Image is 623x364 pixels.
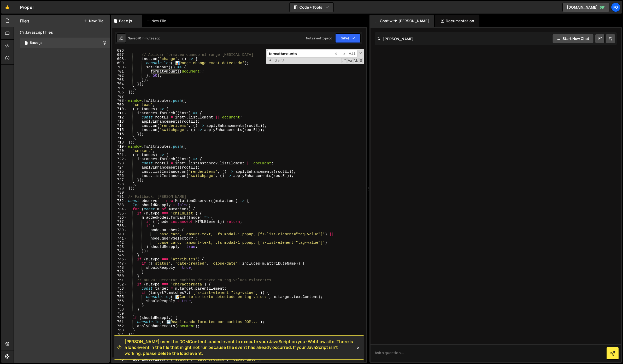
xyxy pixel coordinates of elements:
[112,182,127,186] div: 728
[112,220,127,224] div: 737
[112,312,127,316] div: 759
[112,174,127,178] div: 726
[112,103,127,107] div: 709
[112,320,127,324] div: 761
[20,18,30,24] h2: Files
[112,282,127,287] div: 752
[112,324,127,328] div: 762
[112,332,127,337] div: 764
[112,341,127,345] div: 766
[128,36,160,40] div: Saved
[137,36,160,40] div: 40 minutes ago
[112,211,127,216] div: 735
[112,207,127,211] div: 734
[112,278,127,282] div: 751
[20,4,33,10] div: Propel
[112,157,127,161] div: 722
[112,99,127,103] div: 708
[112,115,127,120] div: 712
[112,216,127,220] div: 736
[112,299,127,303] div: 756
[112,245,127,249] div: 743
[112,253,127,257] div: 745
[112,303,127,307] div: 757
[25,41,28,45] span: 1
[267,50,333,58] input: Search for
[112,57,127,61] div: 698
[112,353,127,357] div: 769
[112,69,127,74] div: 701
[435,15,479,27] div: Documentation
[84,19,103,23] button: New File
[112,291,127,295] div: 754
[112,316,127,320] div: 760
[112,120,127,124] div: 713
[112,270,127,274] div: 749
[112,190,127,195] div: 730
[112,78,127,82] div: 703
[112,74,127,78] div: 702
[112,195,127,199] div: 731
[125,339,356,356] span: [PERSON_NAME] uses the DOMContentLoaded event to execute your JavaScript on your Webflow site. Th...
[112,203,127,207] div: 733
[112,349,127,353] div: 768
[112,149,127,153] div: 720
[112,266,127,270] div: 748
[273,59,287,63] span: 3 of 3
[112,90,127,94] div: 706
[552,34,594,43] button: Start new chat
[112,257,127,261] div: 746
[146,18,168,23] div: New File
[112,140,127,145] div: 718
[112,94,127,99] div: 707
[20,38,110,48] div: 17111/47186.js
[347,50,357,58] span: Alt-Enter
[1,1,14,14] a: 🤙
[112,111,127,115] div: 711
[377,36,414,41] h2: [PERSON_NAME]
[353,58,359,63] span: Whole Word Search
[562,3,609,12] a: [DOMAIN_NAME]
[30,40,43,45] div: Base.js
[112,357,127,362] div: 770
[112,287,127,291] div: 753
[290,3,333,12] button: Code + Tools
[112,224,127,228] div: 738
[112,236,127,241] div: 741
[112,232,127,236] div: 740
[112,128,127,132] div: 715
[112,153,127,157] div: 721
[112,61,127,65] div: 699
[335,33,361,43] button: Save
[112,86,127,90] div: 705
[268,58,273,63] span: Toggle Replace mode
[112,337,127,341] div: 765
[112,295,127,299] div: 755
[112,165,127,170] div: 724
[340,50,347,58] span: ​
[112,107,127,111] div: 710
[112,178,127,182] div: 727
[306,36,332,40] div: Not saved to prod
[112,136,127,140] div: 717
[112,307,127,312] div: 758
[112,145,127,149] div: 719
[359,58,363,63] span: Search In Selection
[611,3,620,12] a: fo
[112,186,127,190] div: 729
[112,161,127,165] div: 723
[341,58,347,63] span: RegExp Search
[112,65,127,69] div: 700
[112,132,127,136] div: 716
[112,53,127,57] div: 697
[112,170,127,174] div: 725
[333,50,340,58] span: ​
[112,328,127,332] div: 763
[112,228,127,232] div: 739
[112,241,127,245] div: 742
[112,124,127,128] div: 714
[347,58,353,63] span: CaseSensitive Search
[112,49,127,53] div: 696
[14,27,110,38] div: Javascript files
